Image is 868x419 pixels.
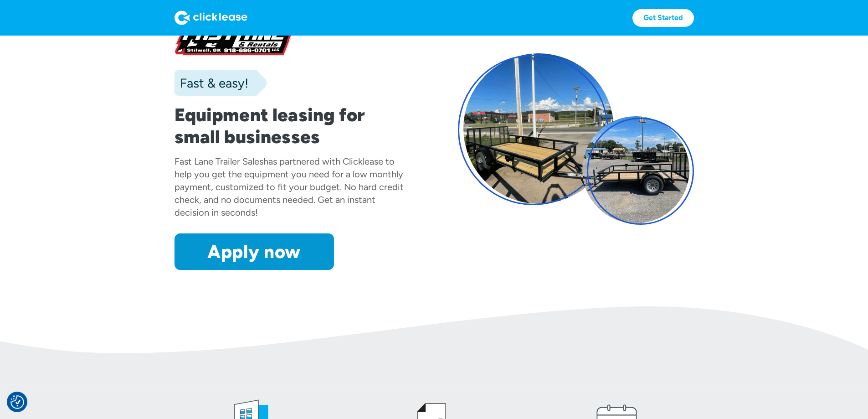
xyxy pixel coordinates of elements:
[10,395,24,409] img: Revisit consent button
[632,9,694,27] a: Get Started
[175,10,247,25] img: Logo
[10,395,24,409] button: Consent Preferences
[175,233,334,270] a: Apply now
[175,156,404,218] div: has partnered with Clicklease to help you get the equipment you need for a low monthly payment, c...
[175,74,248,92] div: Fast & easy!
[175,156,263,167] div: Fast Lane Trailer Sales
[175,104,411,148] h1: Equipment leasing for small businesses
